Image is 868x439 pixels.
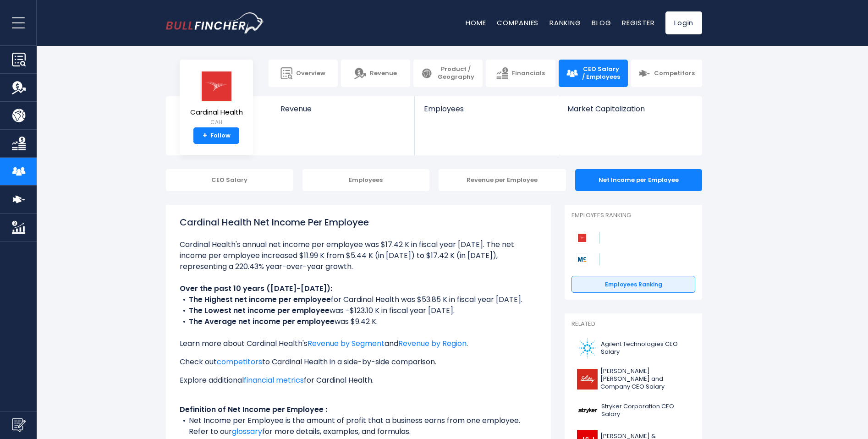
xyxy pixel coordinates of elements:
span: Stryker Corporation CEO Salary [601,403,690,418]
a: Product / Geography [413,60,483,87]
span: Agilent Technologies CEO Salary [601,340,690,356]
b: The Average net income per employee [189,316,335,327]
a: Revenue by Region [398,338,467,349]
p: Employees Ranking [571,212,695,219]
a: Agilent Technologies CEO Salary [571,335,695,361]
a: CEO Salary / Employees [559,60,628,87]
a: Home [466,18,486,27]
h1: Cardinal Health Net Income Per Employee [180,215,537,229]
a: Cardinal Health CAH [190,71,243,128]
a: +Follow [193,127,239,144]
a: Employees [415,96,557,129]
p: Related [571,320,695,328]
li: for Cardinal Health was $53.85 K in fiscal year [DATE]. [180,294,537,305]
span: Employees [424,104,548,113]
a: Login [665,11,702,34]
img: SYK logo [577,400,599,421]
p: Learn more about Cardinal Health's and . [180,338,537,349]
a: Revenue by Segment [308,338,385,349]
a: Market Capitalization [558,96,701,129]
div: Employees [302,169,430,191]
b: Over the past 10 years ([DATE]-[DATE]): [180,283,332,294]
a: Employees Ranking [571,276,695,293]
a: Ranking [549,18,581,27]
img: LLY logo [577,369,598,390]
a: Companies [497,18,538,27]
a: financial metrics [244,375,304,385]
b: The Lowest net income per employee [189,305,330,316]
a: glossary [232,426,262,437]
div: Revenue per Employee [439,169,566,191]
a: Revenue [271,96,415,129]
span: Product / Geography [436,66,475,81]
a: competitors [217,357,262,367]
strong: + [203,132,207,140]
span: CEO Salary / Employees [582,66,621,81]
p: Explore additional for Cardinal Health. [180,375,537,386]
li: was -$123.10 K in fiscal year [DATE]. [180,305,537,316]
img: bullfincher logo [166,12,264,33]
span: Financials [512,70,545,77]
a: Register [622,18,654,27]
li: Net Income per Employee is the amount of profit that a business earns from one employee. Refer to... [180,415,537,437]
a: Financials [486,60,555,87]
span: Competitors [654,70,695,77]
img: Cardinal Health competitors logo [576,232,588,244]
small: CAH [190,118,243,126]
span: Market Capitalization [567,104,692,113]
a: Competitors [631,60,702,87]
span: Revenue [280,104,406,113]
a: Stryker Corporation CEO Salary [571,398,695,423]
span: Overview [296,70,325,77]
img: A logo [577,338,598,358]
a: [PERSON_NAME] [PERSON_NAME] and Company CEO Salary [571,365,695,393]
li: was $9.42 K. [180,316,537,327]
a: Overview [269,60,338,87]
a: Revenue [341,60,410,87]
span: Revenue [370,70,397,77]
img: McKesson Corporation competitors logo [576,253,588,265]
p: Check out to Cardinal Health in a side-by-side comparison. [180,357,537,368]
div: Net Income per Employee [575,169,703,191]
b: Definition of Net Income per Employee : [180,404,327,415]
li: Cardinal Health's annual net income per employee was $17.42 K in fiscal year [DATE]. The net inco... [180,239,537,272]
div: CEO Salary [166,169,293,191]
a: Blog [592,18,611,27]
a: Go to homepage [166,12,264,33]
span: Cardinal Health [190,109,243,116]
b: The Highest net income per employee [189,294,331,305]
span: [PERSON_NAME] [PERSON_NAME] and Company CEO Salary [600,368,690,391]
